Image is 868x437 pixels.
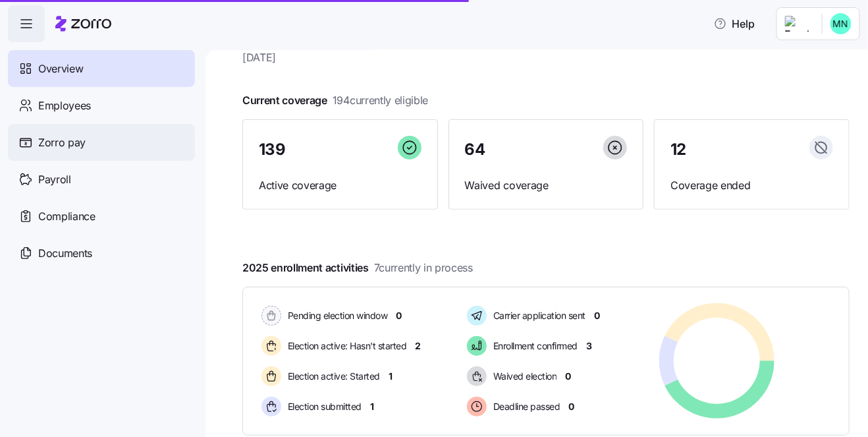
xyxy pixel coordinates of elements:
a: Payroll [8,161,195,198]
span: [DATE] [242,49,850,66]
span: 1 [370,400,374,413]
a: Documents [8,235,195,272]
span: Zorro pay [38,134,86,151]
img: b0ee0d05d7ad5b312d7e0d752ccfd4ca [830,13,852,34]
img: Employer logo [785,16,811,32]
span: 139 [259,142,286,158]
span: 7 currently in process [374,260,473,276]
span: Active coverage [259,177,421,194]
a: Zorro pay [8,124,195,161]
span: 0 [594,309,600,322]
a: Employees [8,87,195,124]
span: Help [714,16,755,32]
button: Help [703,11,766,37]
span: Deadline passed [489,400,560,413]
span: Enrollment confirmed [489,339,578,353]
span: 0 [565,370,571,383]
span: Compliance [38,208,95,225]
span: Overview [38,61,83,77]
span: 0 [568,400,574,413]
span: Carrier application sent [489,309,585,322]
span: 2 [416,339,421,353]
span: Coverage ended [670,177,833,194]
span: 194 currently eligible [333,92,428,109]
span: Payroll [38,171,71,188]
span: Current coverage [242,92,428,109]
span: Election submitted [284,400,362,413]
span: 0 [396,309,402,322]
span: 2025 enrollment activities [242,260,473,276]
span: 1 [389,370,393,383]
span: 12 [670,142,686,158]
span: Waived election [489,370,557,383]
a: Compliance [8,198,195,235]
span: Waived coverage [465,177,628,194]
span: 3 [586,339,592,353]
span: Election active: Started [284,370,380,383]
a: Overview [8,50,195,87]
span: Documents [38,245,92,262]
span: Election active: Hasn't started [284,339,407,353]
span: 64 [465,142,485,158]
span: Pending election window [284,309,388,322]
span: Employees [38,98,91,114]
